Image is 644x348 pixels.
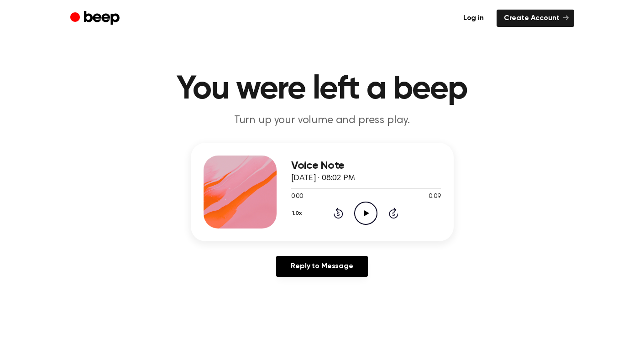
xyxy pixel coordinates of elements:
[291,206,305,221] button: 1.0x
[89,73,556,106] h1: You were left a beep
[429,192,440,202] span: 0:09
[291,160,441,172] h3: Voice Note
[147,113,497,128] p: Turn up your volume and press play.
[291,192,303,202] span: 0:00
[456,10,491,27] a: Log in
[291,174,355,182] span: [DATE] · 08:02 PM
[276,256,367,277] a: Reply to Message
[497,10,574,27] a: Create Account
[70,10,122,27] a: Beep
